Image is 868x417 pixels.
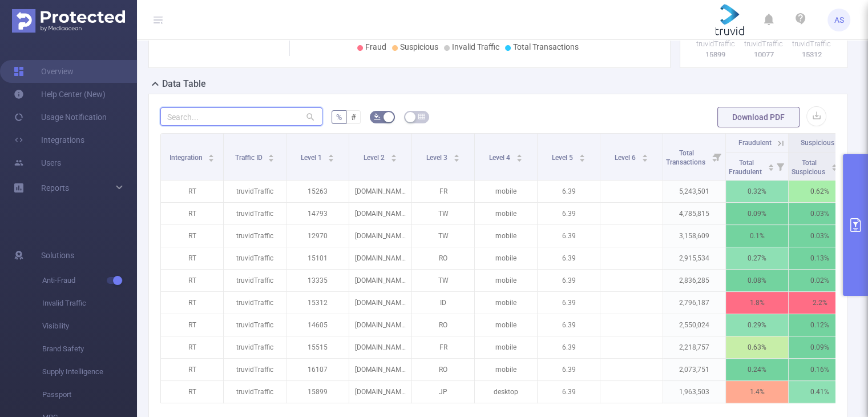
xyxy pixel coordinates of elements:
i: icon: caret-down [516,157,522,161]
p: 0.08% [726,270,788,291]
p: 0.24% [726,359,788,380]
span: Level 6 [615,154,637,162]
p: 0.63% [726,336,788,358]
p: truvidTraffic [224,381,286,403]
p: 14793 [286,203,349,224]
p: 5,243,501 [663,181,725,202]
p: 6.39 [538,225,600,247]
i: icon: caret-up [768,162,774,166]
h2: Data Table [162,77,206,91]
p: 6.39 [538,181,600,202]
p: ID [412,292,474,314]
i: icon: caret-up [208,153,215,156]
p: RT [161,270,223,291]
a: Help Center (New) [14,83,106,106]
span: Level 5 [552,154,575,162]
p: mobile [475,336,537,358]
a: Users [14,151,61,174]
p: truvidTraffic [740,38,788,50]
span: Brand Safety [42,338,137,360]
p: 16107 [286,359,349,380]
p: [DOMAIN_NAME] [349,225,411,247]
p: 0.62% [789,181,851,202]
i: icon: caret-up [516,153,522,156]
span: Visibility [42,315,137,338]
p: 0.1% [726,225,788,247]
p: 0.02% [789,270,851,291]
p: RO [412,247,474,269]
p: RT [161,359,223,380]
i: icon: caret-down [579,157,585,161]
p: RT [161,247,223,269]
div: Sort [453,153,460,159]
input: Search... [160,107,322,126]
i: icon: caret-down [390,157,397,161]
p: 15101 [286,247,349,269]
p: 2,796,187 [663,292,725,314]
p: 15312 [286,292,349,314]
p: TW [412,203,474,224]
p: 2,915,534 [663,247,725,269]
p: truvidTraffic [224,336,286,358]
span: Level 3 [426,154,449,162]
p: 2,073,751 [663,359,725,380]
p: [DOMAIN_NAME] [349,314,411,336]
span: AS [834,9,844,31]
p: 0.13% [789,247,851,269]
p: mobile [475,314,537,336]
p: truvidTraffic [224,314,286,336]
span: Passport [42,383,137,406]
span: Fraudulent [738,139,771,147]
span: Total Transactions [513,42,579,51]
p: 15312 [788,49,835,61]
p: mobile [475,270,537,291]
div: Sort [390,153,397,159]
img: Protected Media [12,9,125,33]
p: 0.03% [789,203,851,224]
div: Sort [579,153,586,159]
i: icon: caret-down [831,166,837,170]
p: 1.4% [726,381,788,403]
i: icon: caret-down [641,157,648,161]
i: icon: caret-down [268,157,274,161]
p: RT [161,336,223,358]
p: 15515 [286,336,349,358]
p: 0.12% [789,314,851,336]
span: Total Suspicious [792,159,827,176]
p: [DOMAIN_NAME] [349,359,411,380]
span: Total Fraudulent [729,159,764,176]
span: Solutions [41,244,74,267]
p: 0.29% [726,314,788,336]
span: # [351,113,356,122]
i: icon: caret-up [453,153,459,156]
p: 6.39 [538,314,600,336]
div: Sort [516,153,523,159]
p: 13335 [286,270,349,291]
p: JP [412,381,474,403]
p: RT [161,203,223,224]
p: 6.39 [538,292,600,314]
p: RT [161,292,223,314]
i: Filter menu [709,134,725,180]
p: [DOMAIN_NAME] [349,270,411,291]
p: 6.39 [538,247,600,269]
span: Level 2 [364,154,386,162]
p: RT [161,225,223,247]
i: icon: caret-up [328,153,334,156]
p: 6.39 [538,336,600,358]
p: mobile [475,292,537,314]
span: % [336,113,342,122]
i: icon: caret-up [390,153,397,156]
p: 6.39 [538,203,600,224]
p: truvidTraffic [692,38,740,50]
p: truvidTraffic [224,203,286,224]
p: [DOMAIN_NAME] [349,181,411,202]
i: icon: table [418,113,425,120]
span: Reports [41,183,69,193]
p: truvidTraffic [224,359,286,380]
i: icon: caret-down [453,157,459,161]
span: Anti-Fraud [42,269,137,292]
span: Level 4 [489,154,512,162]
p: [DOMAIN_NAME] [349,203,411,224]
p: 0.09% [789,336,851,358]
